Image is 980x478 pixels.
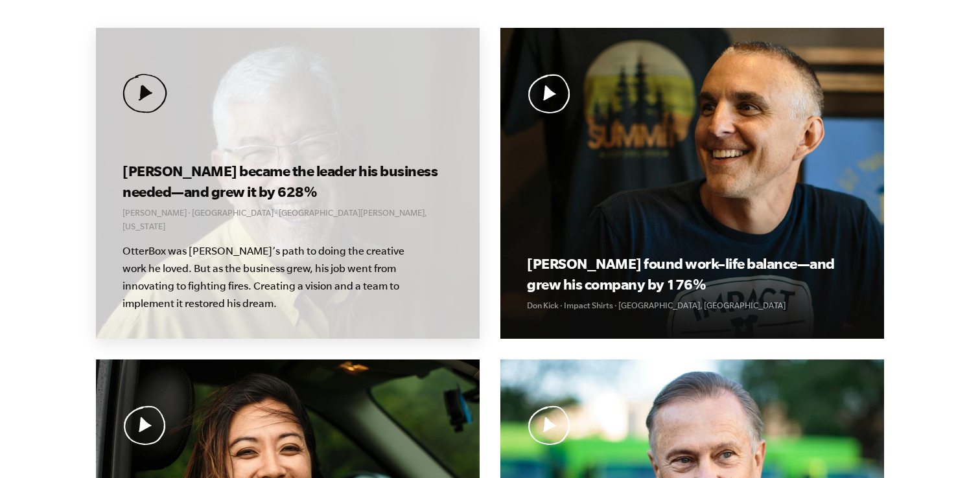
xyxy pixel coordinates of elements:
img: Play Video [122,405,167,445]
a: Play Video Play Video [PERSON_NAME] became the leader his business needed—and grew it by 628% [PE... [96,28,480,339]
img: Play Video [122,74,167,113]
img: Play Video [527,74,572,113]
h3: [PERSON_NAME] found work–life balance—and grew his company by 176% [527,253,857,295]
p: [PERSON_NAME] · [GEOGRAPHIC_DATA] · [GEOGRAPHIC_DATA][PERSON_NAME], [US_STATE] [122,206,452,233]
iframe: Chat Widget [915,416,980,478]
p: OtterBox was [PERSON_NAME]’s path to doing the creative work he loved. But as the business grew, ... [122,242,427,312]
img: Play Video [527,405,572,445]
h3: [PERSON_NAME] became the leader his business needed—and grew it by 628% [122,161,452,202]
p: Don Kick · Impact Shirts · [GEOGRAPHIC_DATA], [GEOGRAPHIC_DATA] [527,299,857,312]
a: Play Video Play Video [PERSON_NAME] found work–life balance—and grew his company by 176% Don Kick... [500,28,884,339]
